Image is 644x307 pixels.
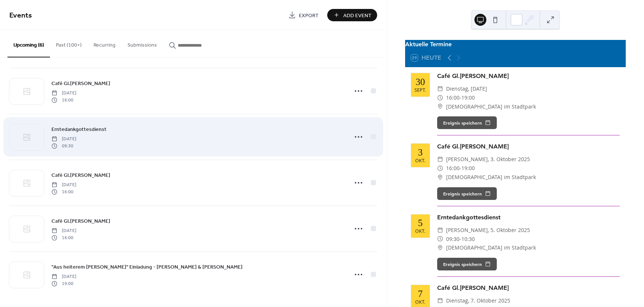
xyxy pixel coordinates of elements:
[51,172,110,179] span: Café Gl.[PERSON_NAME]
[437,116,497,129] button: Ereignis speichern
[418,148,423,157] div: 3
[437,93,443,102] div: ​
[460,93,461,102] span: -
[415,300,425,305] div: Okt.
[437,173,443,182] div: ​
[437,235,443,244] div: ​
[51,126,107,134] span: Erntedankgottesdienst
[51,188,76,195] span: 16:00
[51,217,110,225] a: Café Gl.[PERSON_NAME]
[446,164,460,173] span: 16:00
[51,182,76,188] span: [DATE]
[437,226,443,235] div: ​
[446,93,460,102] span: 16:00
[446,296,510,305] span: Dienstag, 7. Oktober 2025
[51,142,76,149] span: 09:30
[446,226,530,235] span: [PERSON_NAME], 5. Oktober 2025
[446,243,536,252] span: [DEMOGRAPHIC_DATA] im Stadtpark
[437,283,620,292] div: Café Gl.[PERSON_NAME]
[51,97,76,103] span: 16:00
[343,12,372,19] span: Add Event
[437,296,443,305] div: ​
[437,213,620,222] div: Erntedankgottesdienst
[283,9,324,21] a: Export
[460,235,461,244] span: -
[437,187,497,200] button: Ereignis speichern
[416,77,425,87] div: 30
[51,90,76,97] span: [DATE]
[51,79,110,88] a: Café Gl.[PERSON_NAME]
[51,280,76,287] span: 19:00
[446,235,460,244] span: 09:30
[51,80,110,88] span: Café Gl.[PERSON_NAME]
[437,142,620,151] div: Café Gl.[PERSON_NAME]
[9,8,32,23] span: Events
[51,263,243,271] span: "Aus heiterem [PERSON_NAME]" Einladung - [PERSON_NAME] & [PERSON_NAME]
[461,235,475,244] span: 10:30
[414,88,426,93] div: Sept.
[51,228,76,234] span: [DATE]
[437,72,620,81] div: Café Gl.[PERSON_NAME]
[415,229,425,234] div: Okt.
[437,155,443,164] div: ​
[437,102,443,111] div: ​
[121,30,163,57] button: Submissions
[50,30,88,57] button: Past (100+)
[327,9,377,21] button: Add Event
[51,234,76,241] span: 16:00
[461,93,475,102] span: 19:00
[51,263,243,271] a: "Aus heiterem [PERSON_NAME]" Einladung - [PERSON_NAME] & [PERSON_NAME]
[51,125,107,134] a: Erntedankgottesdienst
[460,164,461,173] span: -
[405,40,626,49] div: Aktuelle Termine
[437,243,443,252] div: ​
[51,217,110,225] span: Café Gl.[PERSON_NAME]
[446,84,487,93] span: Dienstag, [DATE]
[446,173,536,182] span: [DEMOGRAPHIC_DATA] im Stadtpark
[418,289,423,298] div: 7
[437,84,443,93] div: ​
[88,30,121,57] button: Recurring
[418,218,423,228] div: 5
[446,155,530,164] span: [PERSON_NAME], 3. Oktober 2025
[437,164,443,173] div: ​
[51,171,110,179] a: Café Gl.[PERSON_NAME]
[446,102,536,111] span: [DEMOGRAPHIC_DATA] im Stadtpark
[415,159,425,163] div: Okt.
[51,136,76,142] span: [DATE]
[461,164,475,173] span: 19:00
[51,273,76,280] span: [DATE]
[299,12,319,19] span: Export
[437,258,497,270] button: Ereignis speichern
[7,30,50,57] button: Upcoming (6)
